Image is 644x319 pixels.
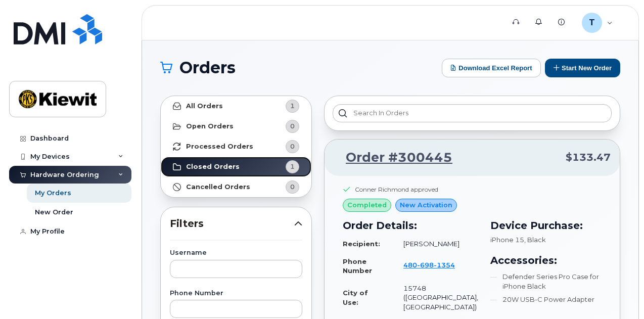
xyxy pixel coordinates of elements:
[403,261,455,269] span: 480
[186,183,250,191] strong: Cancelled Orders
[403,261,467,269] a: 4806981354
[442,59,541,77] button: Download Excel Report
[161,157,311,177] a: Closed Orders1
[394,235,478,253] td: [PERSON_NAME]
[600,275,636,311] iframe: Messenger Launcher
[394,280,478,316] td: 15748 ([GEOGRAPHIC_DATA], [GEOGRAPHIC_DATA])
[161,177,311,197] a: Cancelled Orders0
[343,257,372,275] strong: Phone Number
[290,142,295,151] span: 0
[343,289,368,306] strong: City of Use:
[490,272,602,291] li: Defender Series Pro Case for iPhone Black
[545,59,620,77] button: Start New Order
[161,136,311,157] a: Processed Orders0
[170,250,302,256] label: Username
[170,216,294,231] span: Filters
[434,261,455,269] span: 1354
[490,253,602,268] h3: Accessories:
[290,182,295,192] span: 0
[343,240,380,248] strong: Recipient:
[170,290,302,297] label: Phone Number
[343,218,478,233] h3: Order Details:
[179,60,236,75] span: Orders
[400,200,452,210] span: New Activation
[490,295,602,304] li: 20W USB-C Power Adapter
[347,200,387,210] span: completed
[355,185,438,194] div: Conner Richmond approved
[161,96,311,116] a: All Orders1
[490,218,602,233] h3: Device Purchase:
[566,150,611,165] span: $133.47
[333,104,612,122] input: Search in orders
[290,162,295,171] span: 1
[334,149,452,167] a: Order #300445
[290,121,295,131] span: 0
[524,236,546,244] span: , Black
[290,101,295,111] span: 1
[490,236,524,244] span: iPhone 15
[186,163,240,171] strong: Closed Orders
[161,116,311,136] a: Open Orders0
[186,143,253,151] strong: Processed Orders
[186,122,234,130] strong: Open Orders
[186,102,223,110] strong: All Orders
[417,261,434,269] span: 698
